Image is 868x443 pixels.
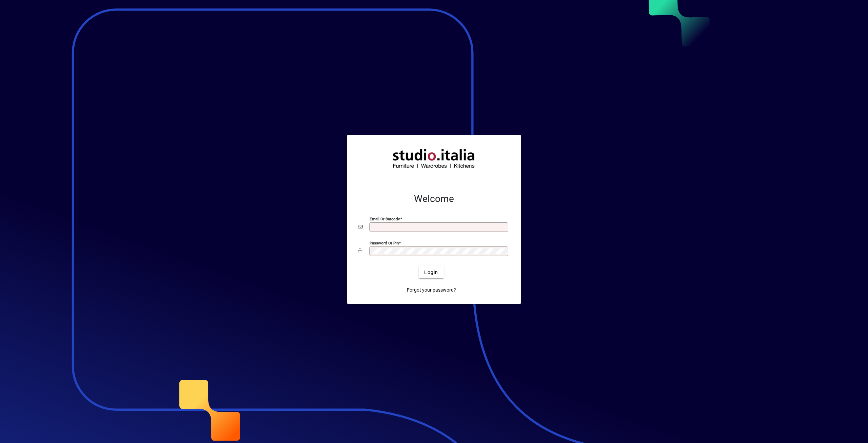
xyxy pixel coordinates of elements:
span: Login [424,269,438,276]
mat-label: Password or Pin [370,241,399,245]
a: Forgot your password? [404,284,459,296]
mat-label: Email or Barcode [370,217,400,221]
span: Forgot your password? [407,287,456,294]
button: Login [419,266,443,278]
h2: Welcome [358,193,510,205]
